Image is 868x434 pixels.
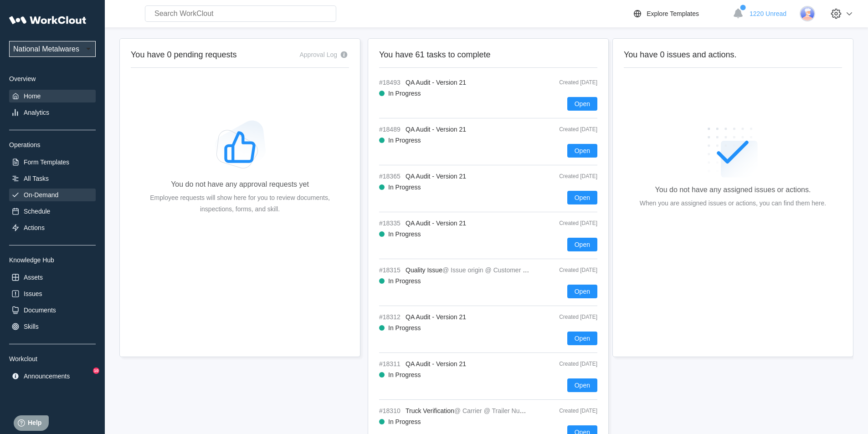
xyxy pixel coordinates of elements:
a: Skills [9,320,96,333]
div: In Progress [388,324,421,332]
button: Open [567,191,597,204]
button: Open [567,238,597,251]
input: Search WorkClout [145,5,336,22]
span: Open [575,148,590,154]
div: Issues [24,290,42,297]
span: QA Audit - Version 21 [406,360,466,368]
div: In Progress [388,90,421,97]
span: #18311 [379,360,402,368]
div: You do not have any approval requests yet [171,180,309,189]
img: user-3.png [800,6,815,21]
div: Created [DATE] [538,408,597,414]
div: Explore Templates [647,10,699,17]
h2: You have 0 pending requests [131,50,237,60]
div: In Progress [388,137,421,144]
span: Open [575,335,590,342]
div: Skills [24,323,39,330]
div: Overview [9,75,96,82]
a: Home [9,90,96,102]
div: Analytics [24,109,49,116]
div: Employee requests will show here for you to review documents, inspections, forms, and skill. [145,192,334,215]
a: Form Templates [9,156,96,168]
a: Announcements [9,370,96,383]
div: In Progress [388,371,421,378]
a: Issues [9,287,96,300]
a: Schedule [9,205,96,218]
span: Open [575,382,590,388]
div: When you are assigned issues or actions, you can find them here. [640,198,826,209]
button: Open [567,378,597,392]
div: Form Templates [24,158,69,166]
div: All Tasks [24,175,49,182]
span: QA Audit - Version 21 [406,173,466,180]
h2: You have 0 issues and actions. [624,50,842,60]
div: In Progress [388,418,421,425]
div: Schedule [24,208,50,215]
a: Documents [9,304,96,317]
span: #18312 [379,313,402,321]
div: Announcements [24,373,70,380]
span: Open [575,241,590,248]
div: Created [DATE] [538,361,597,367]
div: Knowledge Hub [9,256,96,264]
button: Open [567,97,597,111]
span: 1220 Unread [750,10,786,17]
span: QA Audit - Version 21 [406,79,466,86]
button: Open [567,285,597,298]
span: #18315 [379,266,402,274]
div: In Progress [388,184,421,191]
a: Actions [9,221,96,234]
mark: @ Carrier [454,407,482,414]
mark: @ Customer name of affected final part number [485,266,620,274]
a: Assets [9,271,96,284]
div: In Progress [388,277,421,285]
span: Truck Verification [406,407,454,414]
span: Quality Issue [406,266,442,274]
div: Workclout [9,355,96,363]
span: #18365 [379,173,402,180]
mark: @ Issue origin [442,266,483,274]
span: QA Audit - Version 21 [406,220,466,227]
div: On-Demand [24,191,58,199]
span: QA Audit - Version 21 [406,126,466,133]
div: Created [DATE] [538,79,597,86]
span: #18310 [379,407,402,414]
span: #18335 [379,220,402,227]
h2: You have 61 tasks to complete [379,50,597,60]
button: Open [567,144,597,158]
div: Created [DATE] [538,173,597,179]
div: In Progress [388,230,421,238]
a: On-Demand [9,189,96,201]
a: Analytics [9,106,96,119]
div: Created [DATE] [538,314,597,320]
div: Created [DATE] [538,220,597,226]
span: Open [575,101,590,107]
mark: @ Trailer Number [484,407,534,414]
div: Created [DATE] [538,267,597,273]
div: Home [24,92,41,100]
div: Documents [24,306,56,314]
a: Explore Templates [632,8,728,19]
span: Open [575,194,590,201]
div: 10 [93,368,99,374]
span: Open [575,288,590,295]
span: #18493 [379,79,402,86]
span: QA Audit - Version 21 [406,313,466,321]
div: Assets [24,274,43,281]
div: Approval Log [299,51,337,58]
div: You do not have any assigned issues or actions. [655,186,811,194]
span: #18489 [379,126,402,133]
div: Operations [9,141,96,148]
div: Created [DATE] [538,126,597,133]
button: Open [567,332,597,345]
div: Actions [24,224,45,231]
a: All Tasks [9,172,96,185]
